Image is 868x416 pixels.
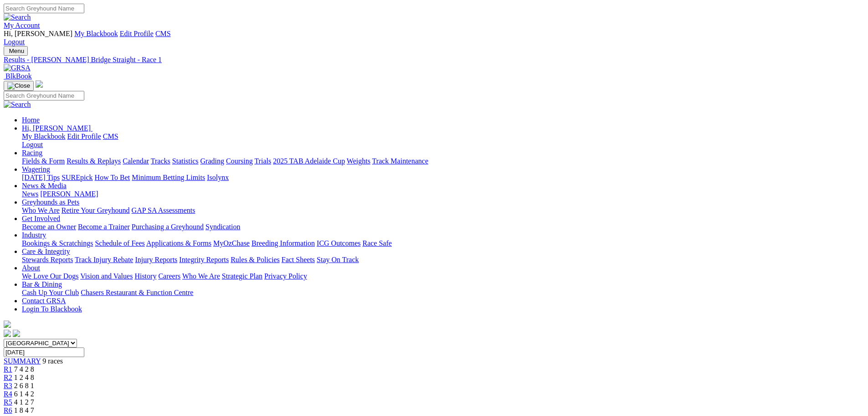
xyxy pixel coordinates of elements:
[4,365,12,373] a: R1
[231,256,280,263] a: Rules & Policies
[67,132,101,140] a: Edit Profile
[22,116,40,124] a: Home
[13,330,20,337] img: twitter.svg
[4,56,864,64] a: Results - [PERSON_NAME] Bridge Straight - Race 1
[132,223,204,231] a: Purchasing a Greyhound
[362,239,391,247] a: Race Safe
[132,206,195,214] a: GAP SA Assessments
[172,157,199,165] a: Statistics
[155,30,171,37] a: CMS
[22,190,38,198] a: News
[9,47,24,54] span: Menu
[4,398,12,406] a: R5
[207,174,229,181] a: Isolynx
[22,124,92,132] a: Hi, [PERSON_NAME]
[22,272,864,280] div: About
[14,374,34,381] span: 1 2 4 8
[14,365,34,373] span: 7 4 2 8
[22,182,67,190] a: News & Media
[22,289,864,297] div: Bar & Dining
[22,223,864,231] div: Get Involved
[67,157,121,165] a: Results & Replays
[4,91,84,100] input: Search
[4,64,31,72] img: GRSA
[75,256,133,263] a: Track Injury Rebate
[146,239,211,247] a: Applications & Forms
[200,157,224,165] a: Grading
[4,46,28,56] button: Toggle navigation
[182,272,220,280] a: Who We Are
[205,223,240,231] a: Syndication
[134,272,156,280] a: History
[74,30,118,37] a: My Blackbook
[252,239,315,247] a: Breeding Information
[22,231,46,239] a: Industry
[254,157,271,165] a: Trials
[5,72,32,80] span: BlkBook
[372,157,428,165] a: Track Maintenance
[22,132,864,149] div: Hi, [PERSON_NAME]
[4,382,12,390] a: R3
[22,215,60,222] a: Get Involved
[22,124,91,132] span: Hi, [PERSON_NAME]
[103,132,118,140] a: CMS
[4,357,41,365] span: SUMMARY
[22,132,66,140] a: My Blackbook
[179,256,229,263] a: Integrity Reports
[14,390,34,398] span: 6 1 4 2
[22,206,60,214] a: Who We Are
[4,406,12,414] a: R6
[22,190,864,198] div: News & Media
[4,100,31,109] img: Search
[22,239,93,247] a: Bookings & Scratchings
[22,305,82,313] a: Login To Blackbook
[4,30,72,37] span: Hi, [PERSON_NAME]
[78,223,130,231] a: Become a Trainer
[42,357,63,365] span: 9 races
[22,264,40,272] a: About
[22,256,73,263] a: Stewards Reports
[22,289,79,296] a: Cash Up Your Club
[22,157,864,165] div: Racing
[226,157,253,165] a: Coursing
[151,157,170,165] a: Tracks
[14,398,34,406] span: 4 1 2 7
[22,198,79,206] a: Greyhounds as Pets
[4,13,31,21] img: Search
[123,157,149,165] a: Calendar
[22,174,60,181] a: [DATE] Tips
[4,348,84,357] input: Select date
[4,30,864,46] div: My Account
[264,272,307,280] a: Privacy Policy
[4,330,11,337] img: facebook.svg
[95,239,144,247] a: Schedule of Fees
[158,272,180,280] a: Careers
[347,157,370,165] a: Weights
[22,256,864,264] div: Care & Integrity
[4,374,12,381] a: R2
[4,390,12,398] a: R4
[22,165,50,173] a: Wagering
[4,21,40,29] a: My Account
[36,80,43,88] img: logo-grsa-white.png
[4,81,34,91] button: Toggle navigation
[132,174,205,181] a: Minimum Betting Limits
[80,272,133,280] a: Vision and Values
[14,382,34,390] span: 2 6 8 1
[22,149,42,157] a: Racing
[4,321,11,328] img: logo-grsa-white.png
[273,157,345,165] a: 2025 TAB Adelaide Cup
[4,72,32,80] a: BlkBook
[22,141,43,148] a: Logout
[22,247,70,255] a: Care & Integrity
[22,272,78,280] a: We Love Our Dogs
[22,223,76,231] a: Become an Owner
[22,206,864,215] div: Greyhounds as Pets
[317,256,359,263] a: Stay On Track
